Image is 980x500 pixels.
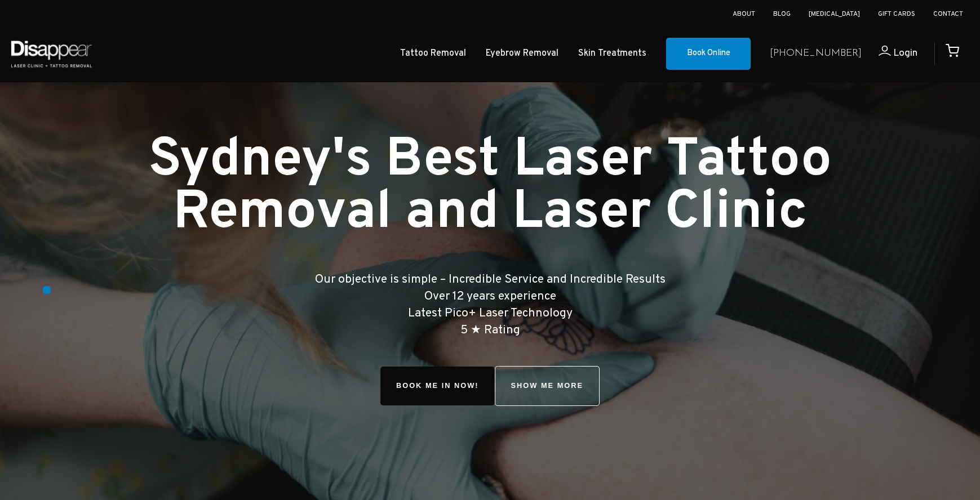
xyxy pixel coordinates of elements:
[878,10,915,19] a: Gift Cards
[893,47,917,60] span: Login
[578,46,646,62] a: Skin Treatments
[400,46,466,62] a: Tattoo Removal
[315,272,666,337] big: Our objective is simple – Incredible Service and Incredible Results Over 12 years experience Late...
[380,367,495,405] span: Book Me In!
[380,367,495,405] a: BOOK ME IN NOW!
[933,10,963,19] a: Contact
[733,10,755,19] a: About
[8,34,94,74] img: Disappear - Laser Clinic and Tattoo Removal Services in Sydney, Australia
[809,10,860,19] a: [MEDICAL_DATA]
[486,46,558,62] a: Eyebrow Removal
[862,46,917,62] a: Login
[666,38,751,70] a: Book Online
[105,135,876,240] h1: Sydney's Best Laser Tattoo Removal and Laser Clinic
[773,10,791,19] a: Blog
[495,366,600,406] a: SHOW ME MORE
[770,46,862,62] a: [PHONE_NUMBER]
